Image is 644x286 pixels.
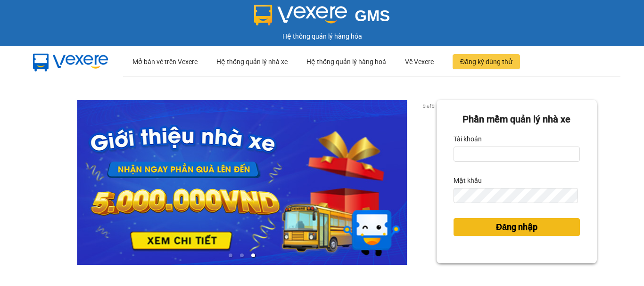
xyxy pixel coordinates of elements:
[24,46,118,77] img: mbUUG5Q.png
[454,131,482,147] label: Tài khoản
[47,100,60,265] button: previous slide / item
[132,47,198,77] div: Mở bán vé trên Vexere
[2,31,642,41] div: Hệ thống quản lý hàng hóa
[454,188,578,203] input: Mật khẩu
[454,218,580,236] button: Đăng nhập
[254,5,347,25] img: logo 2
[216,47,288,77] div: Hệ thống quản lý nhà xe
[496,221,537,234] span: Đăng nhập
[240,253,244,257] li: slide item 2
[355,7,390,25] span: GMS
[405,47,434,77] div: Về Vexere
[454,112,580,127] div: Phần mềm quản lý nhà xe
[254,14,390,22] a: GMS
[251,253,255,257] li: slide item 3
[453,54,520,69] button: Đăng ký dùng thử
[423,100,437,265] button: next slide / item
[454,147,580,162] input: Tài khoản
[454,173,482,188] label: Mật khẩu
[460,57,512,67] span: Đăng ký dùng thử
[229,253,232,257] li: slide item 1
[420,100,437,112] p: 3 of 3
[306,47,386,77] div: Hệ thống quản lý hàng hoá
